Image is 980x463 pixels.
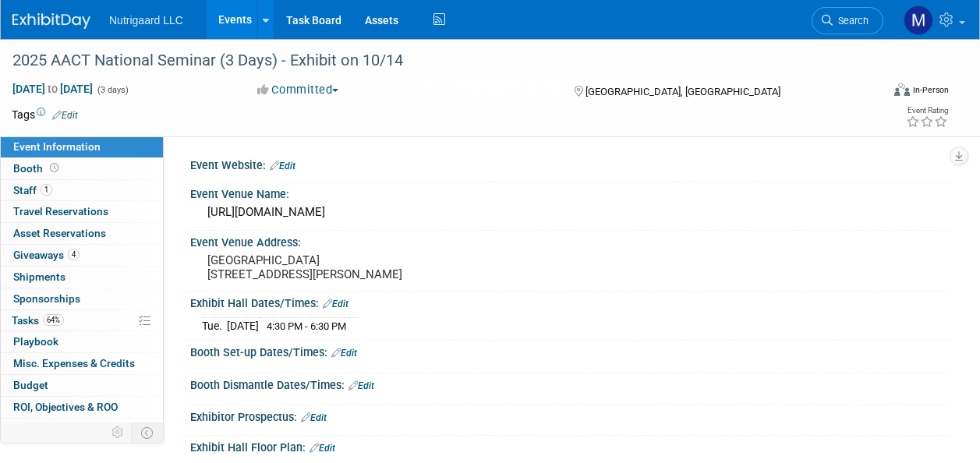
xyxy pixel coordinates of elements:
[68,249,80,260] span: 4
[1,201,163,222] a: Travel Reservations
[132,422,164,443] td: Toggle Event Tabs
[190,405,949,426] div: Exhibitor Prospectus:
[13,205,108,217] span: Travel Reservations
[190,341,949,361] div: Booth Set-up Dates/Times:
[47,162,62,174] span: Booth not reserved yet
[96,85,129,95] span: (3 days)
[13,292,80,305] span: Sponsorships
[207,253,489,281] pre: [GEOGRAPHIC_DATA] [STREET_ADDRESS][PERSON_NAME]
[13,270,65,283] span: Shipments
[1,158,163,179] a: Booth
[348,380,374,391] a: Edit
[1,353,163,374] a: Misc. Expenses & Credits
[1,375,163,396] a: Budget
[13,357,135,369] span: Misc. Expenses & Credits
[1,310,163,331] a: Tasks64%
[41,184,52,196] span: 1
[13,162,62,175] span: Booth
[12,13,90,29] img: ExhibitDay
[1,223,163,244] a: Asset Reservations
[12,82,94,96] span: [DATE] [DATE]
[1,288,163,309] a: Sponsorships
[1,267,163,288] a: Shipments
[190,373,949,394] div: Booth Dismantle Dates/Times:
[190,154,949,174] div: Event Website:
[894,83,910,96] img: Format-Inperson.png
[1,419,163,440] a: Attachments
[323,299,348,309] a: Edit
[12,107,78,122] td: Tags
[190,436,949,456] div: Exhibit Hall Floor Plan:
[190,182,949,202] div: Event Venue Name:
[12,314,64,327] span: Tasks
[906,107,948,115] div: Event Rating
[904,5,933,35] img: Mathias Ruperti
[252,82,345,98] button: Committed
[1,136,163,157] a: Event Information
[52,110,78,121] a: Edit
[586,86,780,97] span: [GEOGRAPHIC_DATA], [GEOGRAPHIC_DATA]
[13,422,76,435] span: Attachments
[13,379,48,391] span: Budget
[331,348,357,359] a: Edit
[1,397,163,418] a: ROI, Objectives & ROO
[267,320,346,332] span: 4:30 PM - 6:30 PM
[13,184,52,196] span: Staff
[109,14,183,27] span: Nutrigaard LLC
[301,412,327,423] a: Edit
[190,292,949,312] div: Exhibit Hall Dates/Times:
[13,249,80,261] span: Giveaways
[1,180,163,201] a: Staff1
[812,7,883,34] a: Search
[270,161,295,171] a: Edit
[43,314,64,326] span: 64%
[1,245,163,266] a: Giveaways4
[202,318,227,334] td: Tue.
[45,83,60,95] span: to
[13,335,58,348] span: Playbook
[912,84,949,96] div: In-Person
[1,331,163,352] a: Playbook
[7,47,869,75] div: 2025 AACT National Seminar (3 Days) - Exhibit on 10/14
[310,443,335,454] a: Edit
[104,422,132,443] td: Personalize Event Tab Strip
[812,81,949,104] div: Event Format
[833,15,869,27] span: Search
[13,401,118,413] span: ROI, Objectives & ROO
[13,140,101,153] span: Event Information
[190,231,949,250] div: Event Venue Address:
[13,227,106,239] span: Asset Reservations
[227,318,259,334] td: [DATE]
[202,200,937,224] div: [URL][DOMAIN_NAME]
